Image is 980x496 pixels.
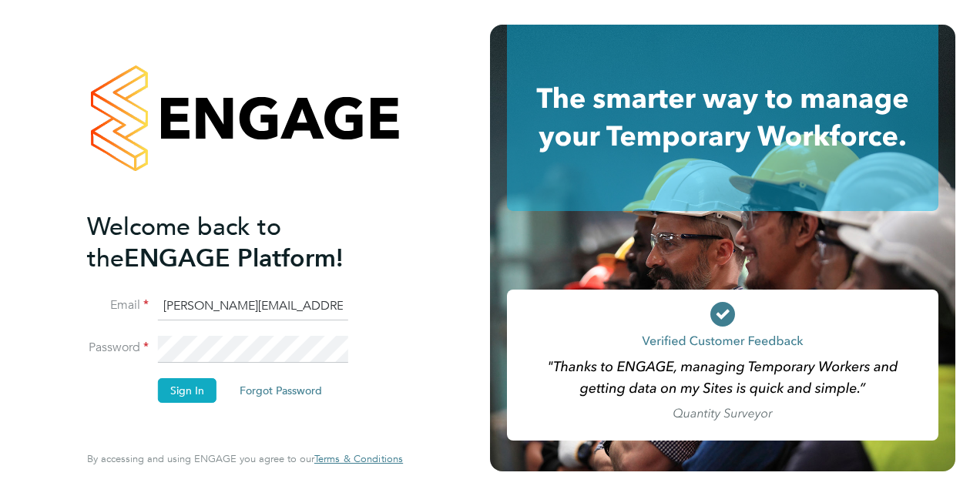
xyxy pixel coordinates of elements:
input: Enter your work email... [158,293,348,320]
span: Welcome back to the [87,212,281,273]
span: By accessing and using ENGAGE you agree to our [87,452,403,465]
button: Forgot Password [227,378,334,403]
button: Sign In [158,378,216,403]
span: Terms & Conditions [314,452,403,465]
h2: ENGAGE Platform! [87,211,388,274]
label: Email [87,297,149,313]
label: Password [87,340,149,356]
a: Terms & Conditions [314,453,403,465]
